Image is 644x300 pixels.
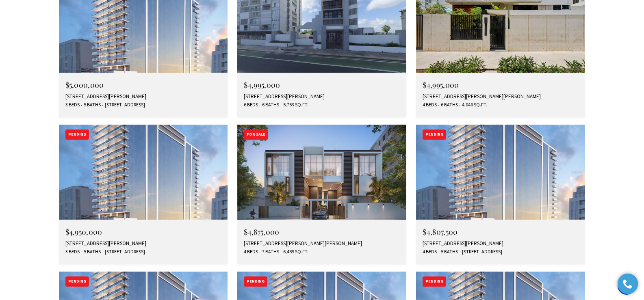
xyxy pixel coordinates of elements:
[260,101,279,108] span: 6 Baths
[244,80,280,90] span: $4,995,000
[244,101,258,108] span: 6 Beds
[244,129,268,140] div: For Sale
[82,101,101,108] span: 5 Baths
[244,93,400,100] div: [STREET_ADDRESS][PERSON_NAME]
[82,248,101,255] span: 5 Baths
[423,276,446,287] div: Pending
[65,248,80,255] span: 3 Beds
[65,276,89,287] div: Pending
[65,129,89,140] div: Pending
[244,276,267,287] div: Pending
[423,129,446,140] div: Pending
[460,248,502,255] span: [STREET_ADDRESS]
[281,101,308,108] span: 5,753 Sq.Ft.
[237,125,406,263] a: For Sale $4,875,000 [STREET_ADDRESS][PERSON_NAME][PERSON_NAME] 4 Beds 7 Baths 6,489 Sq.Ft.
[103,101,145,108] span: [STREET_ADDRESS]
[244,227,279,237] span: $4,875,000
[423,227,458,237] span: $4,807,500
[423,240,579,247] div: [STREET_ADDRESS][PERSON_NAME]
[460,101,487,108] span: 4,046 Sq.Ft.
[65,80,104,90] span: $5,000,000
[439,248,458,255] span: 5 Baths
[281,248,308,255] span: 6,489 Sq.Ft.
[59,125,228,263] a: Pending $4,950,000 [STREET_ADDRESS][PERSON_NAME] 3 Beds 5 Baths [STREET_ADDRESS]
[423,101,437,108] span: 4 Beds
[423,248,437,255] span: 4 Beds
[65,101,80,108] span: 3 Beds
[244,240,400,247] div: [STREET_ADDRESS][PERSON_NAME][PERSON_NAME]
[423,93,579,100] div: [STREET_ADDRESS][PERSON_NAME][PERSON_NAME]
[416,125,585,263] a: Pending $4,807,500 [STREET_ADDRESS][PERSON_NAME] 4 Beds 5 Baths [STREET_ADDRESS]
[439,101,458,108] span: 6 Baths
[65,227,102,237] span: $4,950,000
[260,248,279,255] span: 7 Baths
[65,93,221,100] div: [STREET_ADDRESS][PERSON_NAME]
[244,248,258,255] span: 4 Beds
[103,248,145,255] span: [STREET_ADDRESS]
[423,80,459,90] span: $4,995,000
[65,240,221,247] div: [STREET_ADDRESS][PERSON_NAME]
